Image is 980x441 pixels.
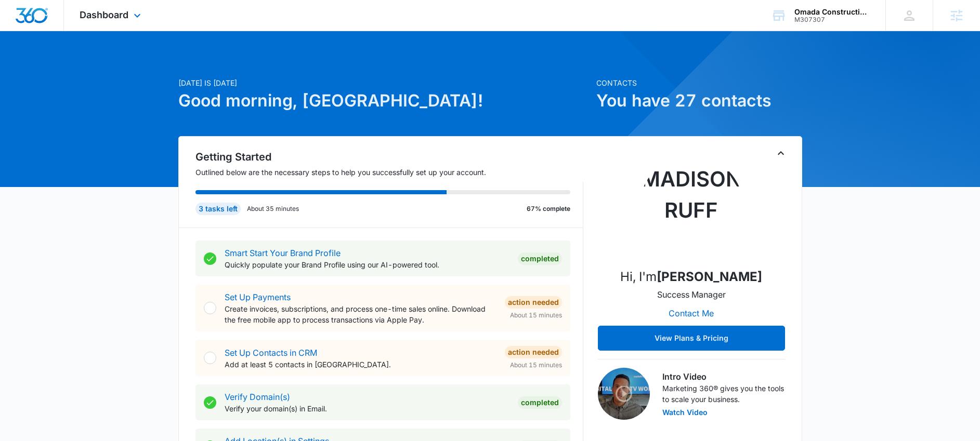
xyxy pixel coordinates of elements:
[225,392,290,402] a: Verify Domain(s)
[505,296,562,309] div: Action Needed
[775,147,787,159] button: Toggle Collapse
[225,303,496,325] p: Create invoices, subscriptions, and process one-time sales online. Download the free mobile app t...
[225,348,317,358] a: Set Up Contacts in CRM
[658,301,724,326] button: Contact Me
[598,326,785,351] button: View Plans & Pricing
[247,204,299,213] p: About 35 minutes
[598,368,650,420] img: Intro Video
[17,27,25,35] img: website_grey.svg
[178,77,590,88] p: [DATE] is [DATE]
[662,383,785,405] p: Marketing 360® gives you the tools to scale your business.
[527,204,570,213] p: 67% complete
[510,311,562,320] span: About 15 minutes
[794,8,870,16] div: account name
[662,409,708,416] button: Watch Video
[794,16,870,23] div: account id
[662,370,785,383] h3: Intro Video
[40,61,93,68] div: Domain Overview
[596,88,802,113] h1: You have 27 contacts
[505,346,562,358] div: Action Needed
[28,60,36,69] img: tab_domain_overview_orange.svg
[639,155,743,259] img: Madison Ruff
[17,17,25,25] img: logo_orange.svg
[103,60,112,69] img: tab_keywords_by_traffic_grey.svg
[510,360,562,370] span: About 15 minutes
[27,27,114,35] div: Domain: [DOMAIN_NAME]
[225,359,496,370] p: Add at least 5 contacts in [GEOGRAPHIC_DATA].
[620,268,762,286] p: Hi, I'm
[195,203,241,215] div: 3 tasks left
[657,269,762,284] strong: [PERSON_NAME]
[225,248,341,258] a: Smart Start Your Brand Profile
[225,292,291,302] a: Set Up Payments
[29,17,51,25] div: v 4.0.25
[518,396,562,409] div: Completed
[225,259,509,270] p: Quickly populate your Brand Profile using our AI-powered tool.
[80,9,128,20] span: Dashboard
[178,88,590,113] h1: Good morning, [GEOGRAPHIC_DATA]!
[596,77,802,88] p: Contacts
[115,61,175,68] div: Keywords by Traffic
[657,288,726,301] p: Success Manager
[518,252,562,265] div: Completed
[225,403,509,414] p: Verify your domain(s) in Email.
[195,149,583,165] h2: Getting Started
[195,167,583,178] p: Outlined below are the necessary steps to help you successfully set up your account.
